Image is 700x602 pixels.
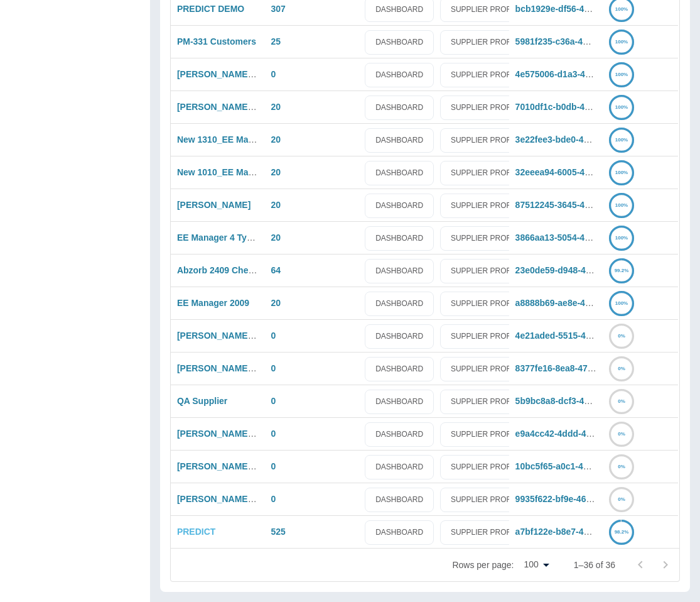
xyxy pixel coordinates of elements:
a: a8888b69-ae8e-4404-acda-7614299f9112 [515,298,682,308]
a: a7bf122e-b8e7-4d5b-a0cf-311ee62ceba6 [515,527,682,537]
a: 525 [271,527,286,537]
a: SUPPLIER PROFILE [440,455,533,479]
a: DASHBOARD [365,324,434,349]
a: 0% [609,461,634,471]
a: [PERSON_NAME] LIMITED [177,69,288,79]
a: DASHBOARD [365,455,434,479]
a: DASHBOARD [365,63,434,87]
a: 3e22fee3-bde0-4eaf-bef3-5312591736a2 [515,134,679,145]
a: 3866aa13-5054-4340-ac2e-bd048672bfe0 [515,233,683,243]
a: DASHBOARD [365,292,434,316]
a: 100% [609,69,634,79]
a: SUPPLIER PROFILE [440,259,533,283]
a: PREDICT DEMO [177,4,244,14]
a: 0 [271,69,276,79]
a: SUPPLIER PROFILE [440,96,533,120]
a: [PERSON_NAME] 08081 Updated [177,461,315,471]
text: 100% [615,72,628,77]
a: 23e0de59-d948-445b-a947-84e814c0e28f [515,265,683,275]
a: SUPPLIER PROFILE [440,488,533,512]
p: Rows per page: [452,559,514,571]
a: 20 [271,200,281,210]
a: 0 [271,494,276,504]
a: 20 [271,233,281,243]
a: SUPPLIER PROFILE [440,63,533,87]
text: 100% [615,137,628,143]
a: 20 [271,167,281,177]
a: 10bc5f65-a0c1-4c6b-9a42-48da7792700b [515,461,684,471]
a: SUPPLIER PROFILE [440,357,533,381]
a: DASHBOARD [365,488,434,512]
a: 20 [271,102,281,112]
a: [PERSON_NAME] Grabber 23080 [177,363,315,373]
text: 100% [615,170,628,175]
a: SUPPLIER PROFILE [440,128,533,153]
a: 87512245-3645-441b-bf28-24426177d0f3 [515,200,681,210]
a: 0% [609,396,634,406]
p: 1–36 of 36 [574,559,615,571]
a: e9a4cc42-4ddd-41c1-946a-91f8c4f362d1 [515,429,682,439]
a: 100% [609,4,634,14]
a: DASHBOARD [365,259,434,283]
text: 99.2% [615,268,629,273]
a: 100% [609,134,634,145]
a: 7010df1c-b0db-41b8-bcdc-b9b5afba53b8 [515,102,685,112]
a: 98.2% [609,527,634,537]
a: 9935f622-bf9e-46b1-8fa6-27aa752d5612 [515,494,679,504]
a: 100% [609,200,634,210]
text: 0% [618,496,625,502]
a: 4e21aded-5515-401d-9cd6-7f615652e56f [515,331,682,341]
a: 100% [609,167,634,177]
text: 100% [615,6,628,12]
a: 8377fe16-8ea8-4715-b093-040e627f68ef [515,363,678,373]
a: SUPPLIER PROFILE [440,226,533,251]
a: 25 [271,36,281,47]
a: SUPPLIER PROFILE [440,422,533,447]
a: 20 [271,298,281,308]
a: 0 [271,396,276,406]
a: 99.2% [609,265,634,275]
a: [PERSON_NAME] 1709 Reset Password [177,331,343,341]
a: DASHBOARD [365,194,434,218]
a: [PERSON_NAME] Revolve [177,429,287,439]
a: 0% [609,429,634,439]
a: PREDICT [177,527,215,537]
a: SUPPLIER PROFILE [440,161,533,185]
a: SUPPLIER PROFILE [440,30,533,55]
a: DASHBOARD [365,96,434,120]
a: 0% [609,494,634,504]
a: EE Manager 4 Types [177,233,262,243]
a: SUPPLIER PROFILE [440,194,533,218]
a: 5b9bc8a8-dcf3-49db-aa9f-e271938b645b [515,396,683,406]
a: bcb1929e-df56-4858-9d18-c8743d14a5e0 [515,4,684,14]
a: DASHBOARD [365,226,434,251]
text: 98.2% [615,529,629,535]
a: 5981f235-c36a-4d13-a408-d292379b967c [515,36,683,47]
a: 0 [271,429,276,439]
text: 0% [618,398,625,404]
a: SUPPLIER PROFILE [440,324,533,349]
text: 100% [615,235,628,241]
a: DASHBOARD [365,520,434,545]
a: EE Manager 2009 [177,298,249,308]
a: 4e575006-d1a3-4a30-971d-c3322458063c [515,69,684,79]
text: 0% [618,464,625,469]
a: DASHBOARD [365,161,434,185]
a: 32eeea94-6005-476a-b422-812c069a7ff6 [515,167,680,177]
a: 100% [609,102,634,112]
text: 0% [618,431,625,437]
a: 20 [271,134,281,145]
a: 100% [609,233,634,243]
a: DASHBOARD [365,30,434,55]
a: SUPPLIER PROFILE [440,520,533,545]
a: 0 [271,331,276,341]
a: SUPPLIER PROFILE [440,390,533,414]
a: New 1310_EE Manager 4 Types [177,134,307,145]
a: SUPPLIER PROFILE [440,292,533,316]
a: [PERSON_NAME] 1510_EE Manager 4 Types [177,102,362,112]
a: 0% [609,363,634,373]
a: DASHBOARD [365,128,434,153]
a: 64 [271,265,281,275]
text: 0% [618,333,625,339]
div: 100 [519,555,553,574]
